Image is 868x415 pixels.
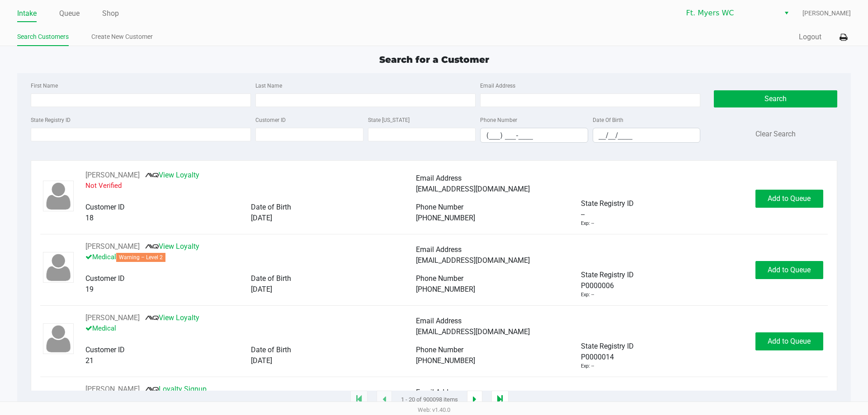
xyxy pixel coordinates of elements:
[755,332,823,350] button: Add to Queue
[85,252,416,262] p: Medical
[145,385,207,393] a: Loyalty Signup
[581,209,585,220] span: --
[145,171,199,179] a: View Loyalty
[802,9,851,18] span: [PERSON_NAME]
[581,342,634,350] span: State Registry ID
[416,185,530,193] span: [EMAIL_ADDRESS][DOMAIN_NAME]
[251,274,291,283] span: Date of Birth
[85,214,94,222] span: 18
[251,203,291,211] span: Date of Birth
[255,116,286,124] label: Customer ID
[480,82,515,90] label: Email Address
[581,199,634,208] span: State Registry ID
[17,31,69,42] a: Search Customers
[91,31,153,42] a: Create New Customer
[480,128,588,143] kendo-maskedtextbox: Format: (999) 999-9999
[17,7,37,20] a: Intake
[768,194,811,203] span: Add to Queue
[416,388,462,396] span: Email Address
[85,312,140,323] button: See customer info
[714,90,837,107] button: Search
[581,363,594,370] div: Exp: --
[416,285,475,294] span: [PHONE_NUMBER]
[145,313,199,322] a: View Loyalty
[418,406,450,413] span: Web: v1.40.0
[85,170,140,181] button: See customer info
[350,391,368,409] app-submit-button: Move to first page
[85,274,125,283] span: Customer ID
[581,291,594,299] div: Exp: --
[379,54,489,65] span: Search for a Customer
[686,8,774,19] span: Ft. Myers WC
[755,129,796,140] button: Clear Search
[85,181,416,191] p: Not Verified
[59,7,80,20] a: Queue
[416,345,463,354] span: Phone Number
[416,214,475,222] span: [PHONE_NUMBER]
[368,116,410,124] label: State [US_STATE]
[416,327,530,336] span: [EMAIL_ADDRESS][DOMAIN_NAME]
[467,391,482,409] app-submit-button: Next
[416,317,462,325] span: Email Address
[416,274,463,283] span: Phone Number
[755,190,823,208] button: Add to Queue
[31,116,71,124] label: State Registry ID
[581,270,634,279] span: State Registry ID
[491,391,509,409] app-submit-button: Move to last page
[85,384,140,395] button: See customer info
[593,116,623,124] label: Date Of Birth
[581,280,614,291] span: P0000006
[116,253,165,262] span: Warning – Level 2
[480,116,517,124] label: Phone Number
[799,32,821,42] button: Logout
[102,7,119,20] a: Shop
[85,241,140,252] button: See customer info
[401,395,458,404] span: 1 - 20 of 900098 items
[145,242,199,251] a: View Loyalty
[251,356,272,365] span: [DATE]
[251,345,291,354] span: Date of Birth
[31,82,58,90] label: First Name
[416,203,463,211] span: Phone Number
[416,174,462,182] span: Email Address
[85,203,125,211] span: Customer ID
[85,285,94,294] span: 19
[768,266,811,274] span: Add to Queue
[416,245,462,254] span: Email Address
[416,256,530,265] span: [EMAIL_ADDRESS][DOMAIN_NAME]
[581,352,614,363] span: P0000014
[85,356,94,365] span: 21
[377,391,392,409] app-submit-button: Previous
[251,214,272,222] span: [DATE]
[251,285,272,294] span: [DATE]
[581,220,594,228] div: Exp: --
[768,337,811,345] span: Add to Queue
[255,82,282,90] label: Last Name
[755,261,823,279] button: Add to Queue
[780,5,793,21] button: Select
[416,356,475,365] span: [PHONE_NUMBER]
[593,128,700,142] input: Format: MM/DD/YYYY
[85,323,416,334] p: Medical
[593,128,701,143] kendo-maskedtextbox: Format: MM/DD/YYYY
[481,128,588,142] input: Format: (999) 999-9999
[85,345,125,354] span: Customer ID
